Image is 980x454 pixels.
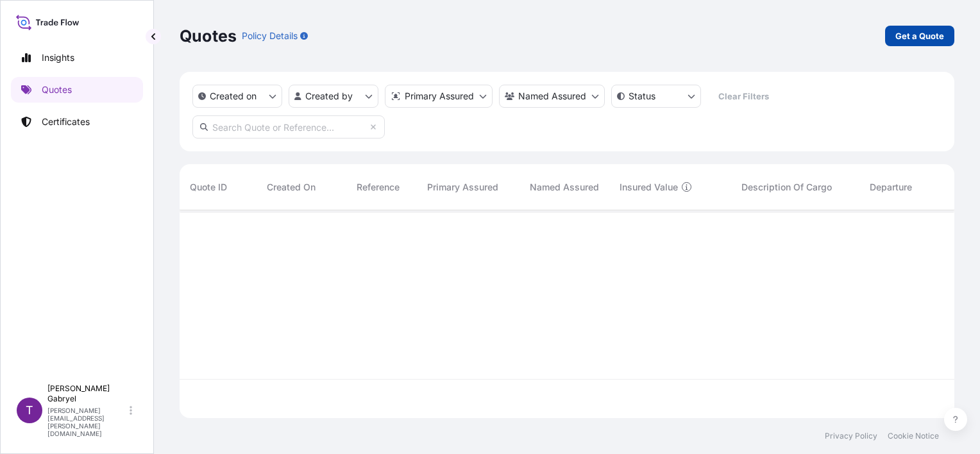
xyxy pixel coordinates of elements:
[210,90,257,103] p: Created on
[192,85,282,108] button: createdOn Filter options
[707,86,779,106] button: Clear Filters
[870,181,912,194] span: Departure
[629,90,655,103] p: Status
[499,85,605,108] button: cargoOwner Filter options
[718,90,769,103] p: Clear Filters
[190,181,227,194] span: Quote ID
[289,85,378,108] button: createdBy Filter options
[305,90,353,103] p: Created by
[180,26,237,46] p: Quotes
[357,181,400,194] span: Reference
[741,181,832,194] span: Description Of Cargo
[47,383,127,404] p: [PERSON_NAME] Gabryel
[611,85,701,108] button: certificateStatus Filter options
[11,109,143,135] a: Certificates
[895,29,944,42] p: Get a Quote
[885,26,954,46] a: Get a Quote
[42,115,90,128] p: Certificates
[888,431,939,441] a: Cookie Notice
[192,115,385,139] input: Search Quote or Reference...
[530,181,599,194] span: Named Assured
[427,181,498,194] span: Primary Assured
[242,29,298,42] p: Policy Details
[11,77,143,103] a: Quotes
[518,90,586,103] p: Named Assured
[620,181,678,194] span: Insured Value
[47,407,127,437] p: [PERSON_NAME][EMAIL_ADDRESS][PERSON_NAME][DOMAIN_NAME]
[26,404,33,417] span: T
[405,90,474,103] p: Primary Assured
[42,83,72,96] p: Quotes
[385,85,493,108] button: distributor Filter options
[42,51,74,64] p: Insights
[825,431,877,441] a: Privacy Policy
[267,181,316,194] span: Created On
[11,45,143,71] a: Insights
